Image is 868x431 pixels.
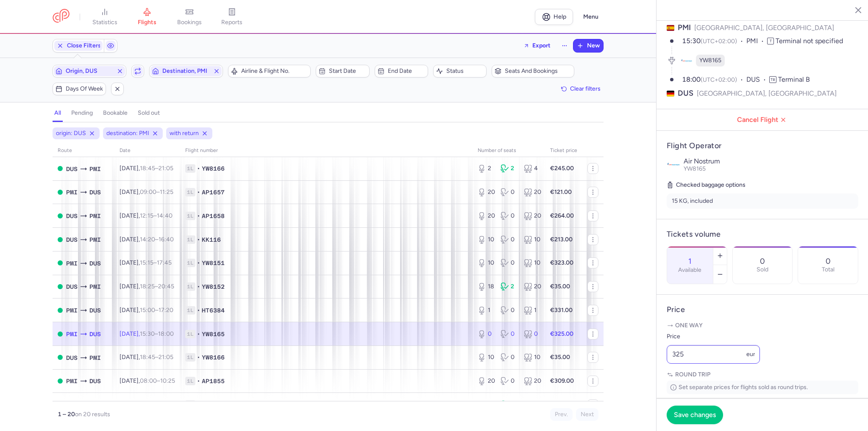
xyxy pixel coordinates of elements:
[83,8,126,26] a: statistics
[524,259,540,267] div: 10
[760,257,765,265] p: 0
[120,354,173,361] span: [DATE],
[185,401,195,409] span: 1L
[158,330,174,337] time: 18:00
[518,39,556,52] button: Export
[501,330,517,338] div: 0
[58,260,63,265] span: OPEN
[138,19,156,26] span: flights
[185,212,195,220] span: 1L
[667,157,680,171] img: Air Nostrum logo
[202,282,225,291] span: YW8152
[681,55,693,66] figure: YW airline logo
[478,235,494,244] div: 10
[767,38,774,44] span: T
[89,259,101,268] span: Düsseldorf International Airport, Düsseldorf, Germany
[667,229,858,239] h4: Tickets volume
[120,188,173,196] span: [DATE],
[66,329,78,339] span: PMI
[667,141,858,151] h4: Flight Operator
[185,188,195,196] span: 1L
[185,164,195,173] span: 1L
[75,411,110,418] span: on 20 results
[103,109,128,117] h4: bookable
[697,88,837,99] span: [GEOGRAPHIC_DATA], [GEOGRAPHIC_DATA]
[159,236,174,243] time: 16:40
[202,235,221,244] span: KK116
[140,401,171,408] span: –
[66,235,78,244] span: Düsseldorf International Airport, Düsseldorf, Germany
[140,212,172,219] span: –
[140,259,153,266] time: 15:15
[120,212,172,219] span: [DATE],
[667,406,723,424] button: Save changes
[570,86,601,92] span: Clear filters
[156,401,171,408] time: 13:40
[550,401,570,408] strong: €37.00
[197,401,200,409] span: •
[66,306,78,315] span: PMI
[746,75,769,85] span: DUS
[524,188,540,196] div: 20
[524,330,540,338] div: 0
[197,259,200,267] span: •
[58,213,63,218] span: OPEN
[587,42,600,49] span: New
[573,39,603,52] button: New
[663,116,862,124] span: Cancel Flight
[558,83,604,95] button: Clear filters
[667,180,858,190] h5: Checked baggage options
[92,19,117,26] span: statistics
[501,377,517,385] div: 0
[550,354,570,361] strong: €35.00
[140,377,175,384] span: –
[197,212,200,220] span: •
[140,283,155,290] time: 18:25
[826,257,831,265] p: 0
[822,266,835,273] p: Total
[140,330,174,337] span: –
[202,353,225,362] span: YW8166
[157,212,172,219] time: 14:40
[478,353,494,362] div: 10
[185,306,195,315] span: 1L
[524,306,540,315] div: 1
[89,235,101,244] span: Son Sant Joan Airport, Palma, Spain
[667,321,858,330] p: One way
[746,36,767,46] span: PMI
[140,188,173,196] span: –
[550,259,573,266] strong: €323.00
[58,237,63,242] span: OPEN
[388,68,425,75] span: End date
[197,330,200,338] span: •
[682,37,701,45] time: 15:30
[667,332,760,342] label: Price
[576,408,598,421] button: Next
[140,330,155,337] time: 15:30
[202,212,225,220] span: AP1658
[159,307,173,314] time: 17:20
[478,164,494,173] div: 2
[71,109,93,117] h4: pending
[89,376,101,386] span: DUS
[140,354,155,361] time: 18:45
[126,8,168,26] a: flights
[120,259,172,266] span: [DATE],
[667,193,858,209] li: 15 KG, included
[66,259,78,268] span: Son Sant Joan Airport, Palma, Spain
[241,68,308,75] span: Airline & Flight No.
[66,282,78,291] span: DUS
[180,144,473,157] th: Flight number
[757,266,768,273] p: Sold
[149,65,223,77] button: Destination, PMI
[158,283,174,290] time: 20:45
[221,19,242,26] span: reports
[532,42,551,49] span: Export
[550,283,570,290] strong: €35.00
[550,188,572,196] strong: €121.00
[160,188,173,196] time: 11:25
[197,164,200,173] span: •
[478,212,494,220] div: 20
[185,353,195,362] span: 1L
[120,307,173,314] span: [DATE],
